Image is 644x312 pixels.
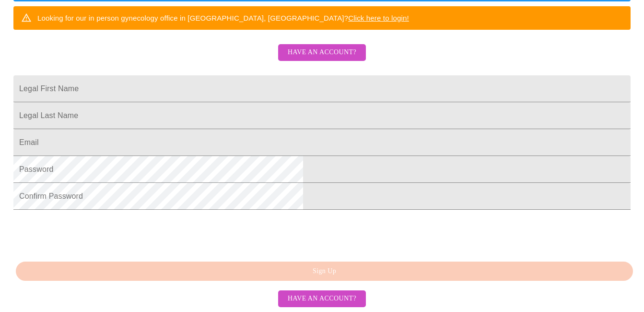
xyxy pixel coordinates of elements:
button: Have an account? [278,44,366,61]
button: Have an account? [278,290,366,307]
a: Have an account? [276,294,368,302]
a: Click here to login! [348,14,409,22]
iframe: reCAPTCHA [13,215,159,252]
span: Have an account? [288,293,356,305]
a: Have an account? [276,55,368,63]
span: Have an account? [288,47,356,59]
div: Looking for our in person gynecology office in [GEOGRAPHIC_DATA], [GEOGRAPHIC_DATA]? [37,9,409,27]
